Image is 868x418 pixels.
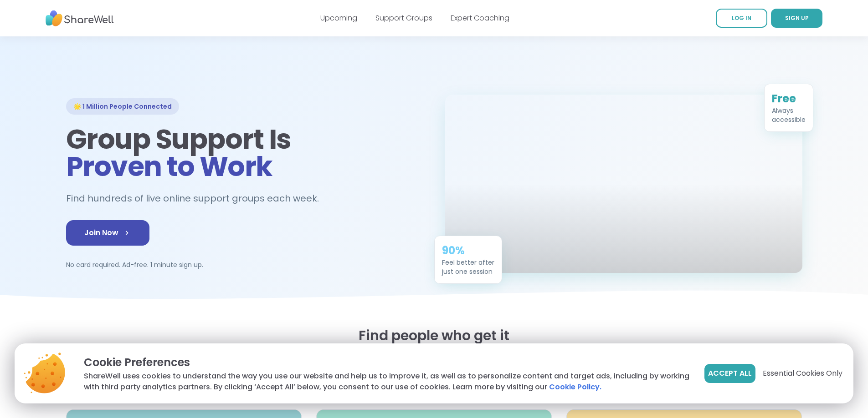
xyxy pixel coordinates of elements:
a: Join Now [66,220,149,246]
a: Upcoming [320,13,357,23]
img: ShareWell Nav Logo [46,6,114,31]
span: Essential Cookies Only [763,368,842,379]
a: LOG IN [716,9,767,28]
a: Cookie Policy. [549,382,601,393]
span: SIGN UP [785,14,809,22]
h2: Find hundreds of live online support groups each week. [66,191,329,206]
p: Cookie Preferences [84,354,690,371]
span: Proven to Work [66,147,272,186]
div: Free [772,91,806,106]
button: Accept All [704,364,755,383]
p: No card required. Ad-free. 1 minute sign up. [66,260,423,269]
span: Join Now [84,227,131,238]
p: ShareWell uses cookies to understand the way you use our website and help us to improve it, as we... [84,371,690,393]
div: Always accessible [772,106,806,124]
div: Feel better after just one session [442,258,494,276]
div: 90% [442,243,494,258]
a: SIGN UP [771,9,822,28]
a: Support Groups [375,13,432,23]
a: Expert Coaching [451,13,509,23]
span: Accept All [708,368,752,379]
h1: Group Support Is [66,126,423,180]
h2: Find people who get it [66,327,802,344]
div: 🌟 1 Million People Connected [66,98,179,115]
span: LOG IN [732,14,751,22]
